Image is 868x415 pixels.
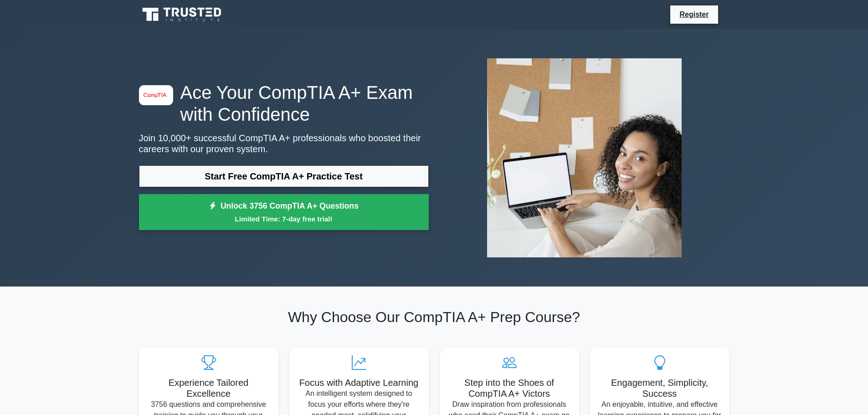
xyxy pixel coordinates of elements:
[447,377,572,399] h5: Step into the Shoes of CompTIA A+ Victors
[139,133,429,154] p: Join 10,000+ successful CompTIA A+ professionals who boosted their careers with our proven system.
[139,308,729,326] h2: Why Choose Our CompTIA A+ Prep Course?
[146,377,271,399] h5: Experience Tailored Excellence
[597,377,722,399] h5: Engagement, Simplicity, Success
[139,194,429,231] a: Unlock 3756 CompTIA A+ QuestionsLimited Time: 7-day free trial!
[674,9,714,20] a: Register
[139,165,429,187] a: Start Free CompTIA A+ Practice Test
[139,82,429,125] h1: Ace Your CompTIA A+ Exam with Confidence
[150,214,417,224] small: Limited Time: 7-day free trial!
[297,377,421,388] h5: Focus with Adaptive Learning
